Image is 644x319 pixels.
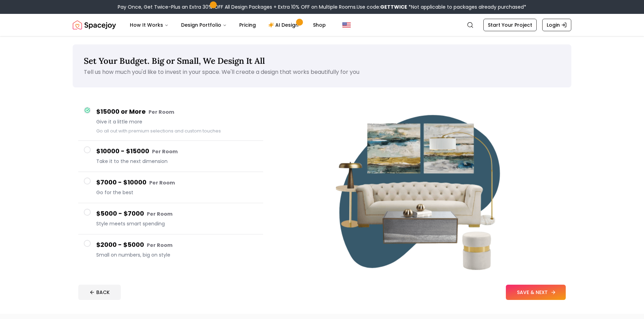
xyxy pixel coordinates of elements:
[96,251,258,258] span: Small on numbers, big on style
[380,3,407,10] b: GETTWICE
[124,18,331,32] nav: Main
[96,189,258,196] span: Go for the best
[506,285,566,300] button: SAVE & NEXT
[96,240,258,250] h4: $2000 - $5000
[96,128,221,134] small: Go all out with premium selections and custom touches
[147,242,172,249] small: Per Room
[342,21,351,29] img: United States
[96,107,258,117] h4: $15000 or More
[96,220,258,227] span: Style meets smart spending
[78,172,263,203] button: $7000 - $10000 Per RoomGo for the best
[176,18,232,32] button: Design Portfolio
[78,234,263,265] button: $2000 - $5000 Per RoomSmall on numbers, big on style
[84,68,560,76] p: Tell us how much you'd like to invest in your space. We'll create a design that works beautifully...
[152,148,178,155] small: Per Room
[78,203,263,234] button: $5000 - $7000 Per RoomStyle meets smart spending
[84,55,265,66] span: Set Your Budget. Big or Small, We Design It All
[149,179,175,186] small: Per Room
[234,18,261,32] a: Pricing
[147,210,172,217] small: Per Room
[96,146,258,156] h4: $10000 - $15000
[78,101,263,141] button: $15000 or More Per RoomGive it a little moreGo all out with premium selections and custom touches
[73,18,116,32] img: Spacejoy Logo
[263,18,306,32] a: AI Design
[96,209,258,219] h4: $5000 - $7000
[73,18,116,32] a: Spacejoy
[118,3,526,10] div: Pay Once, Get Twice-Plus an Extra 30% OFF All Design Packages + Extra 10% OFF on Multiple Rooms.
[357,3,407,10] span: Use code:
[96,158,258,165] span: Take it to the next dimension
[124,18,174,32] button: How It Works
[407,3,526,10] span: *Not applicable to packages already purchased*
[307,18,331,32] a: Shop
[96,118,258,125] span: Give it a little more
[542,19,571,31] a: Login
[96,178,258,188] h4: $7000 - $10000
[73,14,571,36] nav: Global
[483,19,537,31] a: Start Your Project
[78,141,263,172] button: $10000 - $15000 Per RoomTake it to the next dimension
[149,109,174,115] small: Per Room
[78,285,121,300] button: BACK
